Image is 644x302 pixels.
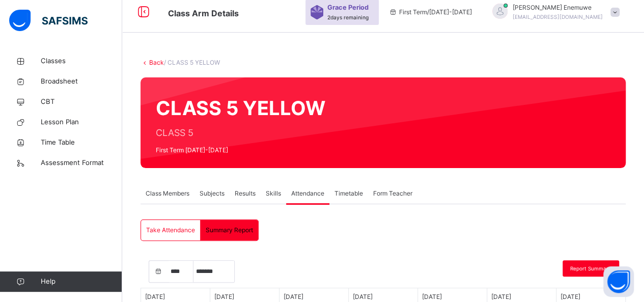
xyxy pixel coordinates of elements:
[149,59,164,66] a: Back
[41,76,122,87] span: Broadsheet
[570,265,611,272] span: Report Summary
[146,189,189,198] span: Class Members
[291,189,324,198] span: Attendance
[334,189,363,198] span: Timetable
[9,10,88,31] img: safsims
[513,14,603,20] span: [EMAIL_ADDRESS][DOMAIN_NAME]
[41,138,122,148] span: Time Table
[146,226,195,235] span: Take Attendance
[41,277,122,287] span: Help
[41,97,122,107] span: CBT
[41,158,122,168] span: Assessment Format
[311,5,323,19] img: sticker-purple.71386a28dfed39d6af7621340158ba97.svg
[327,14,369,20] span: 2 days remaining
[156,146,325,155] span: First Term [DATE]-[DATE]
[206,226,253,235] span: Summary Report
[200,189,225,198] span: Subjects
[603,266,634,297] button: Open asap
[327,3,369,12] span: Grace Period
[266,189,281,198] span: Skills
[168,8,239,18] span: Class Arm Details
[482,3,625,21] div: RitaEnemuwe
[513,3,603,12] span: [PERSON_NAME] Enemuwe
[164,59,220,66] span: / CLASS 5 YELLOW
[41,117,122,127] span: Lesson Plan
[389,8,472,17] span: session/term information
[149,260,214,283] div: Current Month
[373,189,412,198] span: Form Teacher
[41,56,122,66] span: Classes
[235,189,256,198] span: Results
